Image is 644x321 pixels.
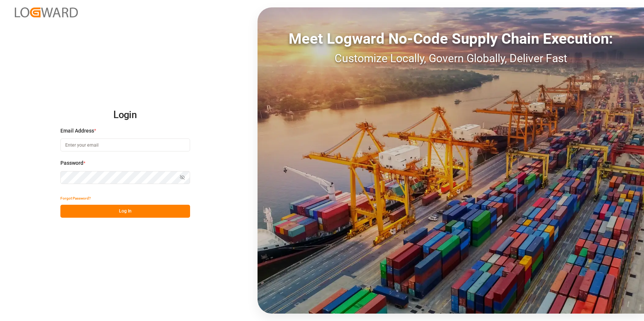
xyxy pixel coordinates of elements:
[60,138,190,151] input: Enter your email
[258,50,644,67] div: Customize Locally, Govern Globally, Deliver Fast
[60,159,83,167] span: Password
[60,127,94,135] span: Email Address
[60,103,190,127] h2: Login
[258,28,644,50] div: Meet Logward No-Code Supply Chain Execution:
[60,192,91,205] button: Forgot Password?
[15,7,78,17] img: Logward_new_orange.png
[60,205,190,218] button: Log In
